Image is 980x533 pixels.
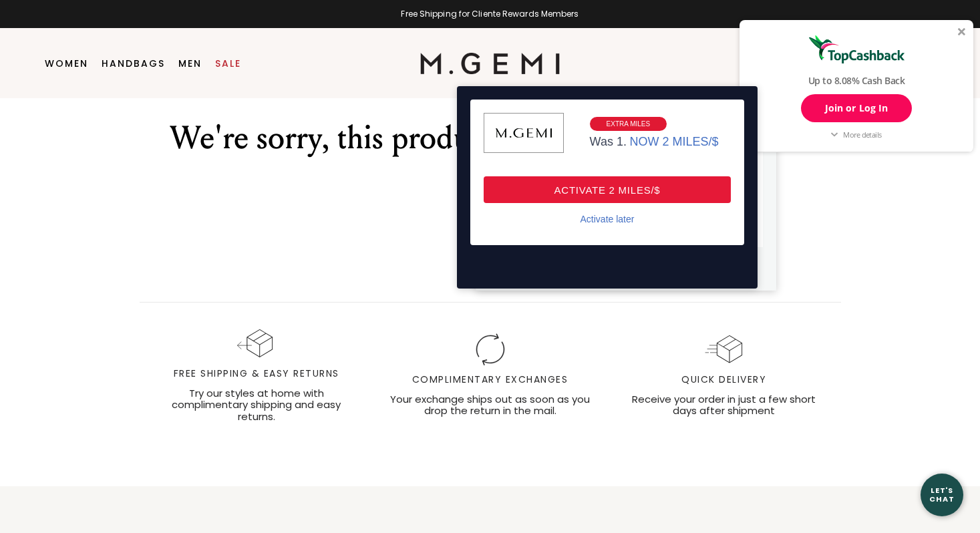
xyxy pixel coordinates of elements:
[621,393,828,417] div: Receive your order in just a few short days after shipment
[621,373,828,387] div: Quick Delivery
[102,58,165,69] a: Handbags
[215,58,241,69] a: Sale
[420,53,560,74] img: M.Gemi
[387,393,594,417] div: Your exchange ships out as soon as you drop the return in the mail.
[153,387,360,422] div: Try our styles at home with complimentary shipping and easy returns.
[921,486,963,503] div: Let's Chat
[45,58,88,69] a: Women
[387,373,594,387] div: Complimentary Exchanges
[153,367,360,381] div: Free Shipping & Easy Returns
[178,58,202,69] a: Men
